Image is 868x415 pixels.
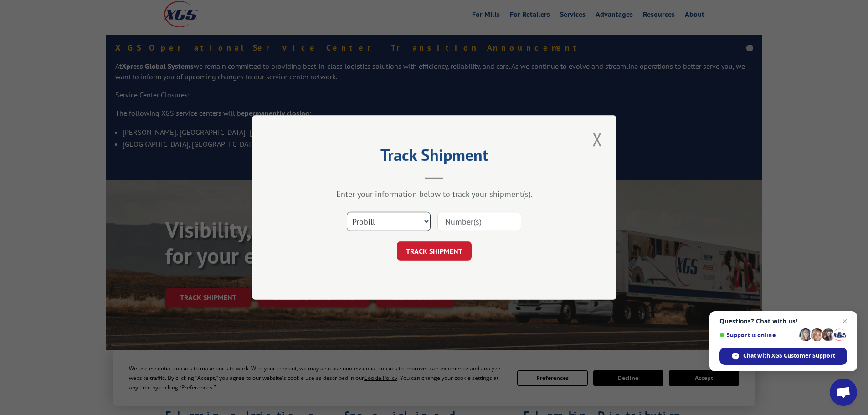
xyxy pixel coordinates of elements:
[719,332,796,338] span: Support is online
[719,318,847,325] span: Questions? Chat with us!
[830,379,857,406] a: Open chat
[298,149,571,166] h2: Track Shipment
[719,348,847,365] span: Chat with XGS Customer Support
[397,241,472,261] button: TRACK SHIPMENT
[590,127,605,152] button: Close modal
[437,212,521,231] input: Number(s)
[298,189,571,199] div: Enter your information below to track your shipment(s).
[743,352,835,360] span: Chat with XGS Customer Support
